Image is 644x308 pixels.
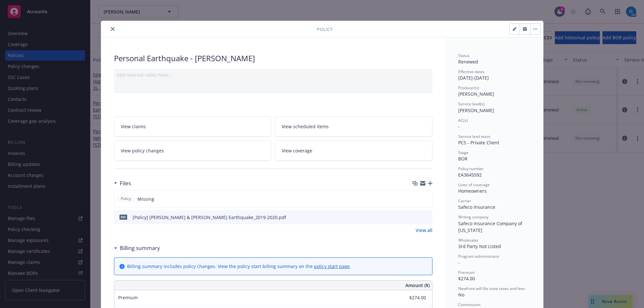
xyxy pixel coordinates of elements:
[458,292,464,298] span: No
[458,243,501,249] span: 3rd Party Not Listed
[120,244,160,252] h3: Billing summary
[317,26,333,33] span: Policy
[127,263,351,270] div: Billing summary includes policy changes. View the policy start billing summary on the .
[121,147,164,154] span: View policy changes
[458,254,499,259] span: Program administrator
[137,196,154,202] span: Missing
[458,188,530,194] div: Homeowners
[275,140,432,161] a: View coverage
[282,123,329,130] span: View scheduled items
[121,123,146,130] span: View claims
[275,116,432,137] a: View scheduled items
[458,59,478,65] span: Renewed
[388,293,430,303] input: 0.00
[458,182,490,188] span: Lines of coverage
[424,214,430,221] button: preview file
[118,294,138,301] span: Premium
[282,147,312,154] span: View coverage
[458,69,485,74] span: Effective dates
[458,134,490,139] span: Service lead team
[458,166,484,171] span: Policy number
[117,72,430,78] div: Add internal notes here...
[114,179,131,188] div: Files
[114,244,160,252] div: Billing summary
[458,220,524,233] span: Safeco Insurance Company of [US_STATE]
[114,53,432,64] div: Personal Earthquake - [PERSON_NAME]
[120,179,131,188] h3: Files
[133,214,286,221] div: [Policy] [PERSON_NAME] & [PERSON_NAME] Earthquake_2019-2020.pdf
[119,196,132,202] span: Policy
[119,215,127,219] span: pdf
[458,140,499,146] span: PCS - Private Client
[314,263,350,269] a: policy start page
[458,204,495,210] span: Safeco Insurance
[405,282,430,289] span: Amount ($)
[416,227,432,234] a: View all
[458,123,460,130] span: -
[458,156,468,162] span: BOR
[458,237,478,243] span: Wholesaler
[458,286,525,291] span: Newfront will file state taxes and fees
[458,101,485,107] span: Service lead(s)
[458,259,460,265] span: -
[114,140,271,161] a: View policy changes
[458,302,480,307] span: Commission
[458,53,469,58] span: Status
[458,150,469,155] span: Stage
[458,91,494,97] span: [PERSON_NAME]
[114,116,271,137] a: View claims
[458,85,479,91] span: Producer(s)
[458,214,488,220] span: Writing company
[458,69,530,81] div: [DATE] - [DATE]
[458,198,471,204] span: Carrier
[458,172,482,178] span: EA3645592
[414,214,419,221] button: download file
[458,270,475,275] span: Premium
[109,25,117,33] button: close
[458,107,494,113] span: [PERSON_NAME]
[458,275,475,282] span: $274.00
[458,118,468,123] span: AC(s)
